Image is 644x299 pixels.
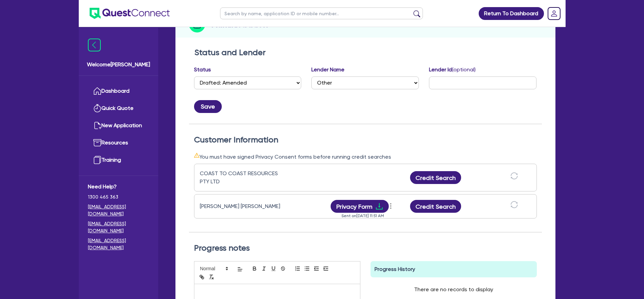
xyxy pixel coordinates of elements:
span: Need Help? [88,183,149,191]
a: Training [88,152,149,169]
h2: Progress notes [194,243,537,253]
a: Dashboard [88,83,149,100]
div: COAST TO COAST RESOURCES PTY LTD [200,169,284,186]
img: training [93,156,101,164]
a: Quick Quote [88,100,149,117]
a: [EMAIL_ADDRESS][DOMAIN_NAME] [88,220,149,234]
span: sync [510,201,518,208]
div: [PERSON_NAME] [PERSON_NAME] [200,202,284,210]
button: sync [508,172,520,184]
span: (optional) [452,66,476,73]
button: sync [508,201,520,212]
div: Progress History [371,261,537,277]
a: [EMAIL_ADDRESS][DOMAIN_NAME] [88,203,149,217]
a: New Application [88,117,149,134]
a: Resources [88,134,149,152]
button: Credit Search [410,200,461,213]
h2: Customer Information [194,135,537,145]
div: You must have signed Privacy Consent forms before running credit searches [194,153,537,161]
span: 1300 465 363 [88,193,149,201]
span: warning [194,153,199,158]
a: Return To Dashboard [479,7,544,20]
button: Save [194,100,222,113]
a: [EMAIL_ADDRESS][DOMAIN_NAME] [88,237,149,251]
button: Dropdown toggle [389,201,395,212]
span: sync [510,172,518,180]
button: Credit Search [410,171,461,184]
span: Welcome [PERSON_NAME] [87,61,150,69]
a: Dropdown toggle [545,5,563,22]
label: Lender Name [311,66,344,74]
img: quest-connect-logo-blue [90,8,170,19]
img: icon-menu-close [88,39,101,51]
label: Lender Id [429,66,476,74]
img: new-application [93,121,101,130]
input: Search by name, application ID or mobile number... [220,7,423,19]
label: Status [194,66,211,74]
img: resources [93,139,101,147]
span: download [375,202,383,210]
button: Privacy Formdownload [331,200,389,213]
img: quick-quote [93,104,101,112]
span: more [387,201,394,211]
h2: Status and Lender [194,48,536,57]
